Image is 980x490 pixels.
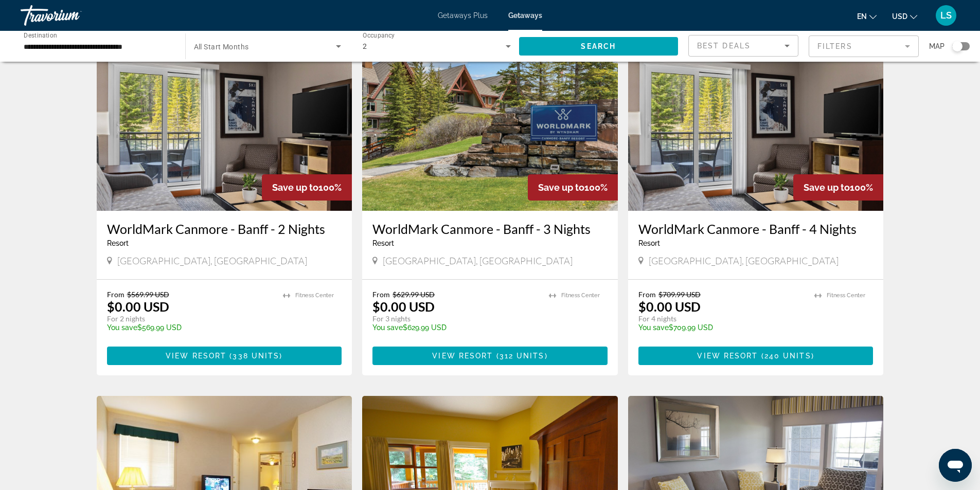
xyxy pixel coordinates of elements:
a: Getaways Plus [438,11,488,20]
span: Search [581,42,616,50]
a: Travorium [21,2,123,29]
a: WorldMark Canmore - Banff - 2 Nights [107,221,342,237]
img: A408I01X.jpg [97,46,352,211]
span: Save up to [804,182,850,193]
span: 338 units [233,352,279,360]
span: View Resort [697,352,758,360]
span: USD [892,12,907,21]
span: You save [638,323,669,332]
span: From [107,290,124,299]
button: Change currency [892,9,917,24]
button: View Resort(240 units) [638,347,874,365]
span: [GEOGRAPHIC_DATA], [GEOGRAPHIC_DATA] [649,255,839,266]
iframe: Button to launch messaging window [939,449,972,482]
span: You save [372,323,403,332]
span: en [857,12,867,21]
button: View Resort(312 units) [372,347,608,365]
span: Fitness Center [827,292,865,299]
p: $0.00 USD [638,299,701,314]
p: $0.00 USD [372,299,435,314]
span: $629.99 USD [393,290,435,299]
span: From [638,290,656,299]
button: Change language [857,9,877,24]
p: For 3 nights [372,314,539,323]
span: LS [940,10,952,21]
p: $569.99 USD [107,323,273,332]
span: Resort [107,239,129,247]
span: $709.99 USD [658,290,701,299]
span: Resort [372,239,394,247]
button: Search [519,37,679,56]
span: [GEOGRAPHIC_DATA], [GEOGRAPHIC_DATA] [383,255,573,266]
button: Filter [809,35,919,58]
span: 240 units [764,352,811,360]
span: Fitness Center [561,292,600,299]
a: Getaways [508,11,542,20]
button: View Resort(338 units) [107,347,342,365]
span: ( ) [493,352,547,360]
p: For 2 nights [107,314,273,323]
span: All Start Months [194,43,249,51]
span: Save up to [272,182,318,193]
span: 312 units [500,352,545,360]
a: WorldMark Canmore - Banff - 3 Nights [372,221,608,237]
span: View Resort [166,352,226,360]
span: Destination [24,31,57,39]
p: For 4 nights [638,314,805,323]
div: 100% [528,174,618,201]
span: [GEOGRAPHIC_DATA], [GEOGRAPHIC_DATA] [117,255,307,266]
span: You save [107,323,137,332]
span: Save up to [538,182,584,193]
button: User Menu [933,5,959,26]
p: $629.99 USD [372,323,539,332]
img: A408E01X.jpg [362,46,618,211]
span: Fitness Center [295,292,334,299]
div: 100% [262,174,352,201]
span: Best Deals [697,42,751,50]
span: $569.99 USD [127,290,169,299]
p: $0.00 USD [107,299,169,314]
span: From [372,290,390,299]
a: WorldMark Canmore - Banff - 4 Nights [638,221,874,237]
span: Occupancy [363,32,395,39]
span: ( ) [226,352,282,360]
div: 100% [793,174,883,201]
mat-select: Sort by [697,40,790,52]
span: Map [929,39,945,53]
p: $709.99 USD [638,323,805,332]
span: Resort [638,239,660,247]
span: View Resort [432,352,493,360]
span: ( ) [758,352,814,360]
img: A408I01X.jpg [628,46,884,211]
span: 2 [363,42,367,50]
